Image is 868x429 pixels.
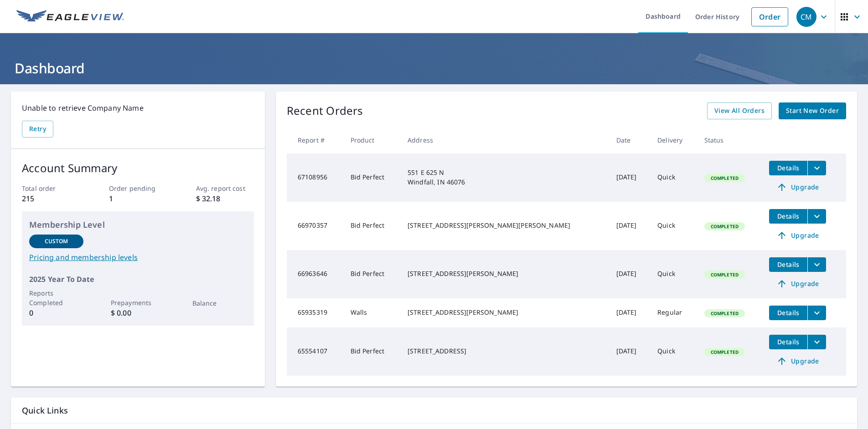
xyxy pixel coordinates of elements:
p: Prepayments [111,298,165,307]
span: Completed [705,271,744,278]
div: [STREET_ADDRESS][PERSON_NAME] [408,269,602,278]
span: Start New Order [786,105,839,117]
img: EV Logo [16,10,124,24]
p: Balance [192,298,247,308]
p: Account Summary [22,160,254,176]
td: 65935319 [287,298,343,327]
button: Retry [22,121,53,138]
p: Order pending [109,184,167,193]
a: Upgrade [769,180,826,194]
div: [STREET_ADDRESS] [408,347,602,356]
td: 66970357 [287,202,343,250]
button: filesDropdownBtn-65935319 [807,306,826,320]
span: Upgrade [775,278,821,289]
a: Order [751,7,788,26]
p: Quick Links [22,405,846,416]
button: detailsBtn-66963646 [769,257,807,272]
span: Details [775,260,802,269]
a: View All Orders [707,102,772,119]
a: Upgrade [769,354,826,368]
th: Status [697,127,762,153]
span: Completed [705,349,744,355]
div: CM [796,7,816,27]
a: Start New Order [779,102,846,119]
span: Details [775,337,802,346]
span: Details [775,163,802,172]
td: [DATE] [609,298,650,327]
div: [STREET_ADDRESS][PERSON_NAME] [408,308,602,317]
span: Completed [705,175,744,181]
button: detailsBtn-65935319 [769,306,807,320]
button: detailsBtn-66970357 [769,209,807,224]
a: Upgrade [769,228,826,243]
p: 0 [29,307,83,318]
button: filesDropdownBtn-66970357 [807,209,826,224]
p: $ 32.18 [196,193,254,204]
a: Pricing and membership levels [29,252,247,263]
td: Quick [650,327,697,376]
p: Unable to retrieve Company Name [22,102,254,113]
span: View All Orders [714,105,765,117]
a: Upgrade [769,276,826,291]
span: Completed [705,310,744,317]
td: Quick [650,250,697,298]
td: [DATE] [609,202,650,250]
button: filesDropdownBtn-66963646 [807,257,826,272]
p: 215 [22,193,80,204]
p: Recent Orders [287,102,363,119]
td: 65554107 [287,327,343,376]
p: Custom [45,237,68,245]
h1: Dashboard [11,59,857,77]
th: Delivery [650,127,697,153]
td: Bid Perfect [343,327,400,376]
p: 2025 Year To Date [29,274,247,285]
span: Details [775,212,802,220]
td: Bid Perfect [343,153,400,202]
th: Address [400,127,609,153]
p: $ 0.00 [111,307,165,318]
span: Upgrade [775,182,821,193]
button: filesDropdownBtn-65554107 [807,335,826,349]
p: Avg. report cost [196,184,254,193]
td: [DATE] [609,327,650,376]
p: Membership Level [29,219,247,231]
td: 66963646 [287,250,343,298]
div: 551 E 625 N Windfall, IN 46076 [408,168,602,186]
td: Walls [343,298,400,327]
p: Reports Completed [29,288,83,307]
span: Upgrade [775,230,821,241]
p: 1 [109,193,167,204]
td: Bid Perfect [343,202,400,250]
button: detailsBtn-65554107 [769,335,807,349]
td: 67108956 [287,153,343,202]
th: Date [609,127,650,153]
td: Quick [650,153,697,202]
span: Retry [29,123,46,135]
div: [STREET_ADDRESS][PERSON_NAME][PERSON_NAME] [408,221,602,230]
button: detailsBtn-67108956 [769,161,807,175]
th: Product [343,127,400,153]
p: Total order [22,184,80,193]
th: Report # [287,127,343,153]
span: Details [775,308,802,317]
span: Upgrade [775,356,821,367]
td: Bid Perfect [343,250,400,298]
td: [DATE] [609,250,650,298]
td: Quick [650,202,697,250]
span: Completed [705,223,744,230]
td: [DATE] [609,153,650,202]
td: Regular [650,298,697,327]
button: filesDropdownBtn-67108956 [807,161,826,175]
